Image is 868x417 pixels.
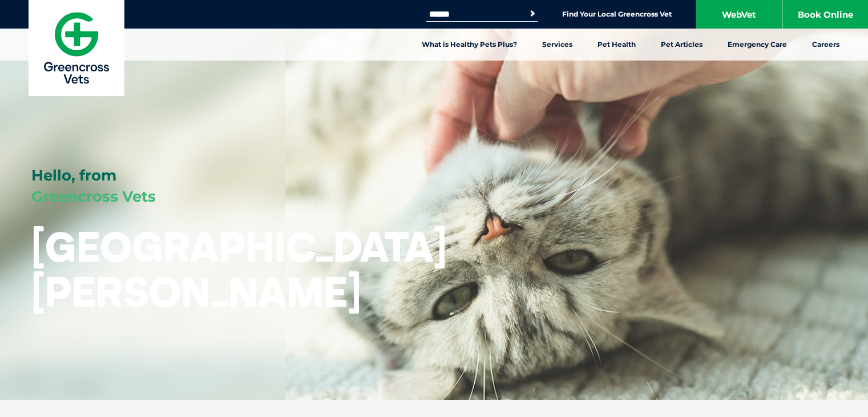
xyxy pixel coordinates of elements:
[648,29,715,61] a: Pet Articles
[31,224,447,314] h1: [GEOGRAPHIC_DATA][PERSON_NAME]
[527,8,538,19] button: Search
[530,29,585,61] a: Services
[562,10,672,19] a: Find Your Local Greencross Vet
[409,29,530,61] a: What is Healthy Pets Plus?
[800,29,852,61] a: Careers
[715,29,800,61] a: Emergency Care
[585,29,648,61] a: Pet Health
[31,187,156,206] span: Greencross Vets
[31,166,116,185] span: Hello, from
